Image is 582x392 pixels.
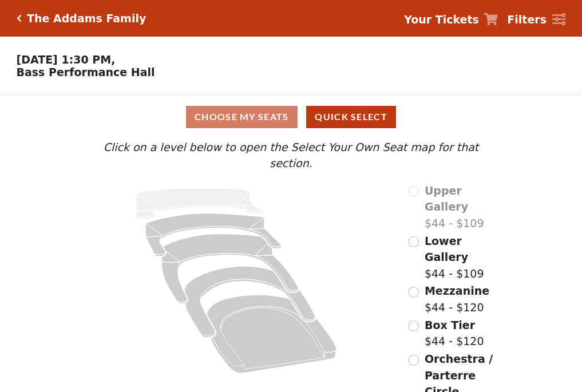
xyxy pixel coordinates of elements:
path: Orchestra / Parterre Circle - Seats Available: 81 [207,295,337,373]
span: Upper Gallery [425,184,468,213]
h5: The Addams Family [27,12,146,25]
path: Upper Gallery - Seats Available: 0 [136,188,264,219]
label: $44 - $120 [425,283,489,315]
strong: Your Tickets [404,13,479,26]
span: Box Tier [425,319,475,331]
label: $44 - $120 [425,317,484,350]
span: Mezzanine [425,284,489,297]
label: $44 - $109 [425,183,501,232]
strong: Filters [507,13,547,26]
a: Click here to go back to filters [17,14,22,22]
span: Lower Gallery [425,235,468,264]
path: Lower Gallery - Seats Available: 206 [146,213,282,256]
a: Your Tickets [404,11,498,28]
a: Filters [507,11,565,28]
label: $44 - $109 [425,233,501,282]
p: Click on a level below to open the Select Your Own Seat map for that section. [81,139,501,172]
button: Quick Select [306,106,396,128]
